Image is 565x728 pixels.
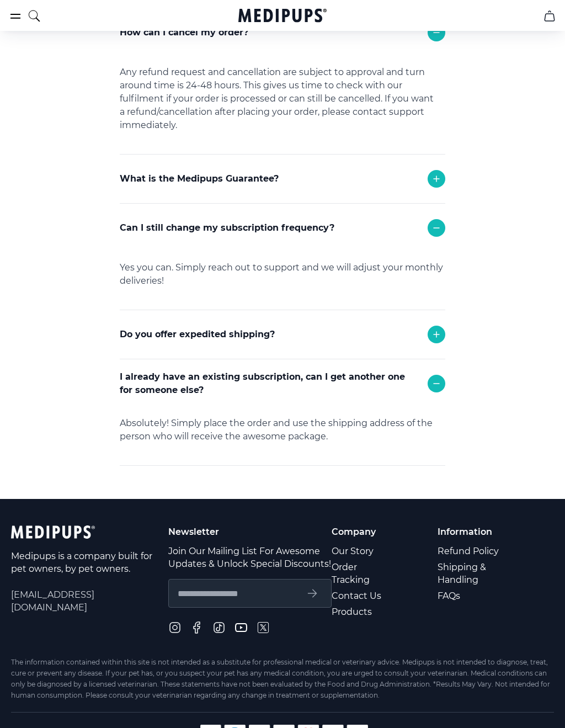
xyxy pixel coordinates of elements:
p: How can I cancel my order? [120,26,248,39]
p: Newsletter [168,525,332,538]
div: Absolutely! Simply place the order and use the shipping address of the person who will receive th... [120,408,445,465]
p: Can I still change my subscription frequency? [120,221,334,235]
div: Yes we do! Please reach out to support and we will try to accommodate any request. [120,359,445,416]
a: Shipping & Handling [438,559,529,588]
div: The information contained within this site is not intended as a substitute for professional medic... [11,657,554,701]
a: Order Tracking [332,559,398,588]
a: FAQs [438,588,529,604]
p: What is the Medipups Guarantee? [120,172,279,185]
p: Company [332,525,398,538]
a: Medipups [238,7,327,26]
p: Information [438,525,529,538]
p: Join Our Mailing List For Awesome Updates & Unlock Special Discounts! [168,545,332,570]
div: Any refund request and cancellation are subject to approval and turn around time is 24-48 hours. ... [120,57,445,154]
button: search [28,2,41,30]
button: cart [536,3,563,29]
button: burger-menu [9,9,22,23]
div: Yes you can. Simply reach out to support and we will adjust your monthly deliveries! [120,252,445,310]
a: Refund Policy [438,543,529,559]
p: Do you offer expedited shipping? [120,328,275,341]
div: If you received the wrong product or your product was damaged in transit, we will replace it with... [120,203,445,274]
a: Our Story [332,543,398,559]
span: [EMAIL_ADDRESS][DOMAIN_NAME] [11,588,168,614]
p: Medipups is a company built for pet owners, by pet owners. [11,550,154,575]
a: Contact Us [332,588,398,604]
a: Products [332,604,398,620]
p: I already have an existing subscription, can I get another one for someone else? [120,370,417,397]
